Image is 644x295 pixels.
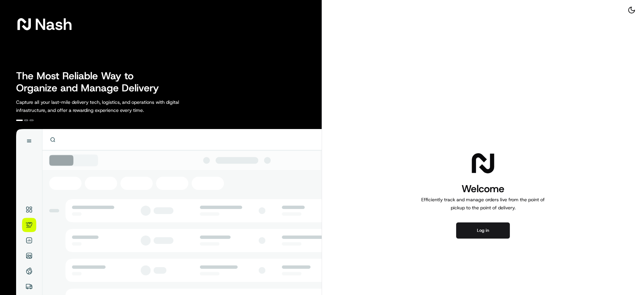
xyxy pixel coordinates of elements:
[16,70,166,94] h2: The Most Reliable Way to Organize and Manage Delivery
[35,17,72,31] span: Nash
[456,222,510,239] button: Log in
[16,98,209,114] p: Capture all your last-mile delivery tech, logistics, and operations with digital infrastructure, ...
[419,182,547,196] h1: Welcome
[419,196,547,212] p: Efficiently track and manage orders live from the point of pickup to the point of delivery.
